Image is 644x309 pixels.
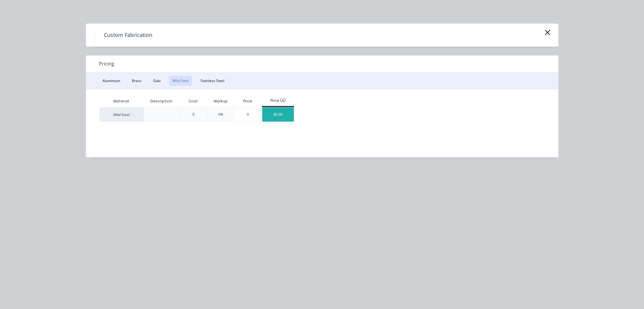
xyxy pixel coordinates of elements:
[146,94,177,109] div: Description
[169,76,192,86] button: Mild Steel
[234,95,262,107] div: Price
[128,76,145,86] button: Brass
[208,95,234,107] div: Markup
[95,30,161,41] h4: Custom Fabrication
[99,76,124,86] button: Aluminium
[150,76,164,86] button: Galv
[234,107,262,122] div: 0
[197,76,228,86] button: Stainless Steel
[262,98,294,103] div: Price (A)
[99,60,114,67] span: Pricing
[179,95,208,107] div: Cost
[193,112,195,117] div: 0
[218,112,223,117] div: 0%
[262,107,294,122] div: $0.00
[99,107,144,122] div: Mild Steel
[99,95,144,107] div: Material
